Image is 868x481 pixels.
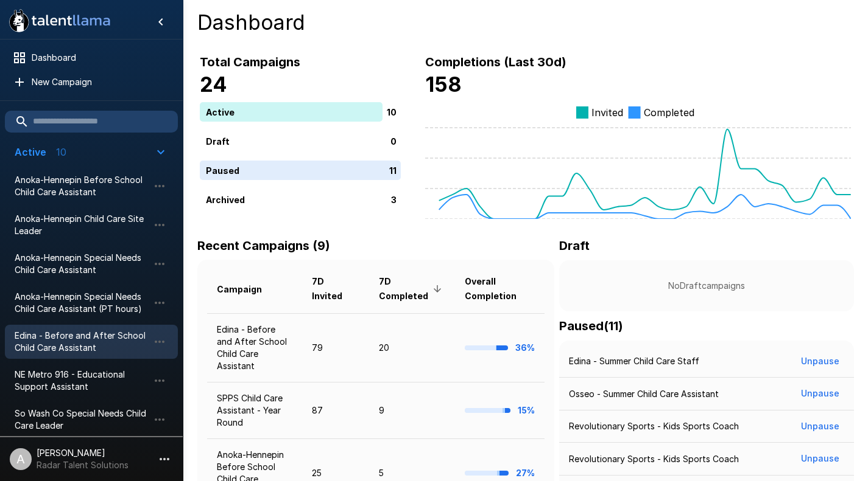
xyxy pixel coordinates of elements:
td: 9 [369,382,455,439]
td: 79 [302,313,369,382]
p: Edina - Summer Child Care Staff [569,355,699,367]
span: Campaign [217,282,278,297]
b: Recent Campaigns (9) [197,238,330,253]
p: Revolutionary Sports - Kids Sports Coach [569,453,739,465]
p: No Draft campaigns [579,280,834,292]
button: Unpause [796,448,844,470]
b: Total Campaigns [200,55,300,69]
p: 3 [391,193,397,206]
td: 20 [369,313,455,382]
button: Unpause [796,350,844,373]
td: 87 [302,382,369,439]
button: Unpause [796,382,844,405]
p: 10 [387,105,397,118]
p: 0 [390,134,397,147]
td: SPPS Child Care Assistant - Year Round [207,382,302,439]
td: Edina - Before and After School Child Care Assistant [207,313,302,382]
b: 36% [515,342,535,353]
b: Draft [559,238,590,253]
button: Unpause [796,415,844,438]
span: Overall Completion [465,274,535,303]
b: Completions (Last 30d) [425,55,566,69]
p: Osseo - Summer Child Care Assistant [569,388,719,400]
b: 158 [425,72,462,97]
h4: Dashboard [197,10,853,35]
b: 27% [516,468,535,478]
span: 7D Invited [312,274,359,303]
p: 11 [389,164,397,176]
b: 15% [518,405,535,415]
span: 7D Completed [379,274,445,303]
b: Paused ( 11 ) [559,319,623,333]
b: 24 [200,72,227,97]
p: Revolutionary Sports - Kids Sports Coach [569,420,739,432]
